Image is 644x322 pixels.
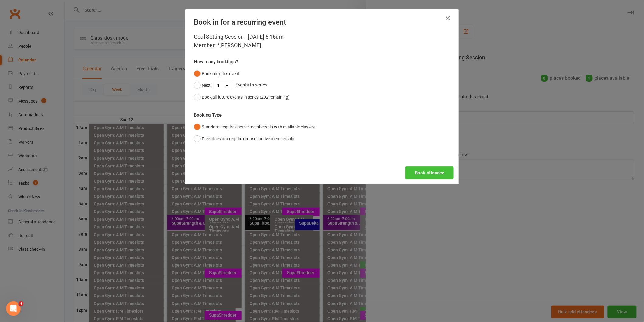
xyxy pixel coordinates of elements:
button: Close [443,13,453,23]
span: 4 [19,301,23,306]
label: Booking Type [194,111,222,119]
h4: Book in for a recurring event [194,18,450,26]
button: Book all future events in series (202 remaining) [194,91,290,103]
button: Book attendee [405,166,454,179]
div: Book all future events in series (202 remaining) [202,94,290,100]
iframe: Intercom live chat [6,301,21,316]
button: Standard: requires active membership with available classes [194,121,315,133]
button: Free: does not require (or use) active membership [194,133,294,145]
label: How many bookings? [194,58,238,65]
div: Goal Setting Session - [DATE] 5:15am Member: *[PERSON_NAME] [194,33,450,50]
button: Book only this event [194,68,240,79]
div: Events in series [194,79,450,91]
button: Next [194,79,211,91]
